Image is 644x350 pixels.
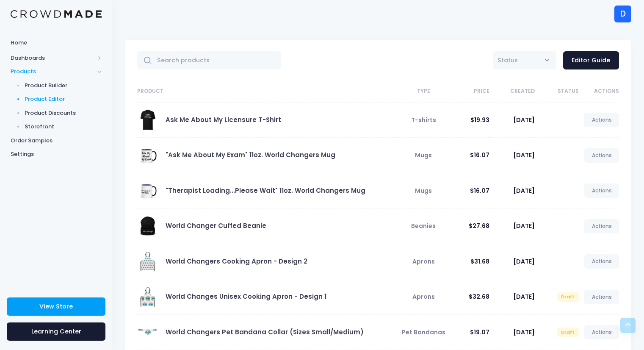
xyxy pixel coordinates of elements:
[411,222,436,230] span: Beanies
[584,290,619,304] a: Actions
[25,122,102,131] span: Storefront
[579,81,619,103] th: Actions: activate to sort column ascending
[584,325,619,339] a: Actions
[513,222,535,230] span: [DATE]
[412,292,435,301] span: Aprons
[415,186,432,195] span: Mugs
[11,39,102,47] span: Home
[498,56,518,64] span: Status
[411,116,436,124] span: T-shirts
[398,81,445,103] th: Type: activate to sort column ascending
[470,116,489,124] span: $19.93
[557,292,579,302] span: Draft
[470,328,489,336] span: $19.07
[489,81,535,103] th: Created: activate to sort column ascending
[470,186,489,195] span: $16.07
[584,148,619,163] a: Actions
[584,219,619,233] a: Actions
[513,151,535,159] span: [DATE]
[137,81,398,103] th: Product: activate to sort column ascending
[7,322,105,341] a: Learning Center
[7,297,105,316] a: View Store
[11,10,102,18] img: Logo
[470,151,489,159] span: $16.07
[166,328,364,336] a: World Changers Pet Bandana Collar (Sizes Small/Medium)
[535,81,579,103] th: Status: activate to sort column ascending
[557,328,579,337] span: Draft
[470,257,489,266] span: $31.68
[11,67,94,76] span: Products
[513,328,535,336] span: [DATE]
[513,292,535,301] span: [DATE]
[412,257,435,266] span: Aprons
[584,113,619,127] a: Actions
[469,222,489,230] span: $27.68
[498,56,518,65] span: Status
[445,81,489,103] th: Price: activate to sort column ascending
[31,327,81,336] span: Learning Center
[402,328,445,336] span: Pet Bandanas
[493,51,556,69] span: Status
[166,186,365,195] a: "Therapist Loading...Please Wait" 11oz. World Changers Mug
[166,150,335,159] a: "Ask Me About My Exam" 11oz. World Changers Mug
[11,150,102,158] span: Settings
[137,51,281,69] input: Search products
[563,51,619,69] a: Editor Guide
[25,81,102,90] span: Product Builder
[11,54,94,62] span: Dashboards
[469,292,489,301] span: $32.68
[25,95,102,103] span: Product Editor
[166,115,281,124] a: Ask Me About My Licensure T-Shirt
[415,151,432,159] span: Mugs
[513,116,535,124] span: [DATE]
[166,221,266,230] a: World Changer Cuffed Beanie
[614,6,631,22] div: D
[39,302,73,311] span: View Store
[584,183,619,198] a: Actions
[11,136,102,145] span: Order Samples
[166,257,307,266] a: World Changers Cooking Apron - Design 2
[513,257,535,266] span: [DATE]
[584,254,619,269] a: Actions
[513,186,535,195] span: [DATE]
[166,292,326,301] a: World Changes Unisex Cooking Apron - Design 1
[25,109,102,117] span: Product Discounts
